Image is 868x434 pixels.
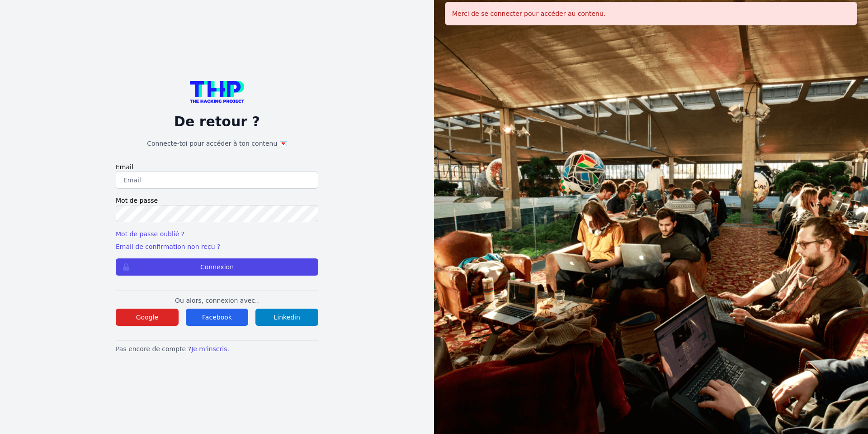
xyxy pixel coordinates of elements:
[116,258,318,276] button: Connexion
[116,196,318,205] label: Mot de passe
[116,309,179,326] button: Google
[445,2,857,25] div: Merci de se connecter pour accéder au contenu.
[186,309,249,326] button: Facebook
[116,243,220,250] a: Email de confirmation non reçu ?
[116,139,318,148] h1: Connecte-toi pour accéder à ton contenu 💌
[116,230,184,238] a: Mot de passe oublié ?
[116,296,318,305] p: Ou alors, connexion avec..
[190,81,244,103] img: logo
[191,345,229,353] a: Je m'inscris.
[116,172,318,189] input: Email
[255,309,318,326] button: Linkedin
[116,162,318,172] label: Email
[116,114,318,130] p: De retour ?
[116,344,318,353] p: Pas encore de compte ?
